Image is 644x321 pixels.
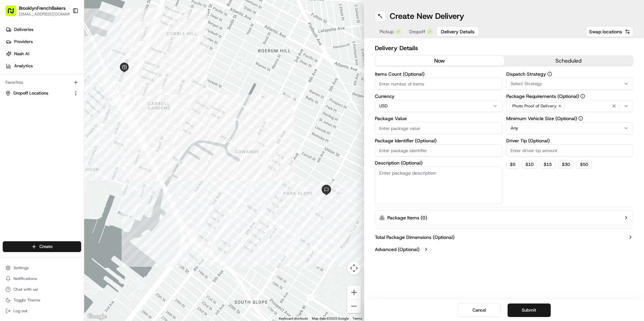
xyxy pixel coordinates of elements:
label: Total Package Dimensions (Optional) [375,234,454,241]
div: Past conversations [7,87,45,93]
span: [DATE] [61,122,74,128]
button: Chat with us! [3,285,81,294]
button: BrooklynFrenchBakers[EMAIL_ADDRESS][DOMAIN_NAME] [3,3,70,19]
button: Minimum Vehicle Size (Optional) [578,116,583,121]
span: Toggle Theme [13,297,40,303]
img: Nelly AZAMBRE [7,98,18,109]
p: Welcome 👋 [7,27,123,38]
div: 📗 [7,151,12,156]
a: Analytics [3,61,84,71]
button: Settings [3,263,81,273]
span: Select Strategy [511,81,542,87]
a: Dropoff Locations [5,90,70,96]
input: Enter package identifier [375,144,502,156]
label: Description (Optional) [375,160,502,165]
span: Knowledge Base [13,150,52,157]
label: Package Identifier (Optional) [375,138,502,143]
button: Submit [508,304,551,317]
button: Create [3,241,81,252]
button: scheduled [504,56,633,66]
input: Enter driver tip amount [506,144,634,156]
label: Package Requirements (Optional) [506,94,634,99]
img: 1736555255976-a54dd68f-1ca7-489b-9aae-adbdc363a1c4 [13,123,19,128]
button: $15 [540,160,555,169]
span: • [56,104,58,110]
div: We're available if you need us! [30,71,93,76]
input: Clear [18,43,111,50]
button: BrooklynFrenchBakers [19,5,66,11]
label: Currency [375,94,502,99]
label: Package Value [375,116,502,121]
span: Klarizel Pensader [21,122,56,128]
label: Package Items ( 0 ) [387,214,427,221]
button: $30 [558,160,574,169]
button: [EMAIL_ADDRESS][DOMAIN_NAME] [19,11,73,17]
label: Driver Tip (Optional) [506,138,634,143]
a: 📗Knowledge Base [4,148,54,160]
img: 1724597045416-56b7ee45-8013-43a0-a6f9-03cb97ddad50 [14,64,26,76]
button: Map camera controls [347,261,361,275]
input: Enter package value [375,122,502,134]
button: $10 [522,160,537,169]
a: Powered byPylon [47,167,82,172]
button: Zoom out [347,299,361,313]
label: Dispatch Strategy [506,72,634,76]
button: Select Strategy [506,78,634,90]
span: Dropoff Locations [13,90,48,96]
label: Items Count (Optional) [375,72,502,76]
img: Nash [7,7,20,20]
a: Providers [3,36,84,47]
a: Nash AI [3,48,84,59]
a: Terms (opens in new tab) [353,317,362,320]
span: • [57,122,59,128]
button: Start new chat [115,66,123,74]
span: Create [39,244,53,250]
input: Enter number of items [375,78,502,90]
span: [DATE] [60,104,73,110]
img: Google [86,312,108,321]
button: $5 [506,160,519,169]
span: Notifications [13,276,37,281]
label: Advanced (Optional) [375,246,419,253]
button: Toggle Theme [3,295,81,305]
button: Cancel [458,304,501,317]
span: Chat with us! [13,287,38,292]
img: 1736555255976-a54dd68f-1ca7-489b-9aae-adbdc363a1c4 [7,64,19,76]
span: [PERSON_NAME] [21,104,55,110]
span: Settings [13,265,29,271]
button: Keyboard shortcuts [279,316,308,321]
div: Start new chat [30,64,110,71]
span: Analytics [14,63,33,69]
label: Minimum Vehicle Size (Optional) [506,116,634,121]
h2: Delivery Details [375,43,633,53]
button: $50 [576,160,592,169]
span: Map data ©2025 Google [312,317,349,320]
span: Photo Proof of Delivery [512,103,556,109]
img: Klarizel Pensader [7,116,18,127]
button: now [375,56,504,66]
button: Package Requirements (Optional) [580,94,585,99]
button: Advanced (Optional) [375,246,633,253]
span: Swap locations [589,28,622,35]
span: Dropoff [409,28,425,35]
button: Notifications [3,274,81,283]
div: Favorites [3,77,81,88]
span: Providers [14,39,33,45]
button: See all [104,86,123,94]
a: Open this area in Google Maps (opens a new window) [86,312,108,321]
button: Swap locations [586,26,633,37]
h1: Create New Delivery [390,11,464,22]
a: Deliveries [3,24,84,35]
a: 💻API Documentation [54,148,111,160]
span: Deliveries [14,27,33,33]
button: Dispatch Strategy [547,72,552,76]
span: Nash AI [14,51,29,57]
span: Pylon [67,167,82,172]
span: Delivery Details [441,28,475,35]
button: Log out [3,306,81,316]
button: Dropoff Locations [3,88,81,99]
button: Photo Proof of Delivery [506,100,634,112]
span: Pickup [380,28,394,35]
